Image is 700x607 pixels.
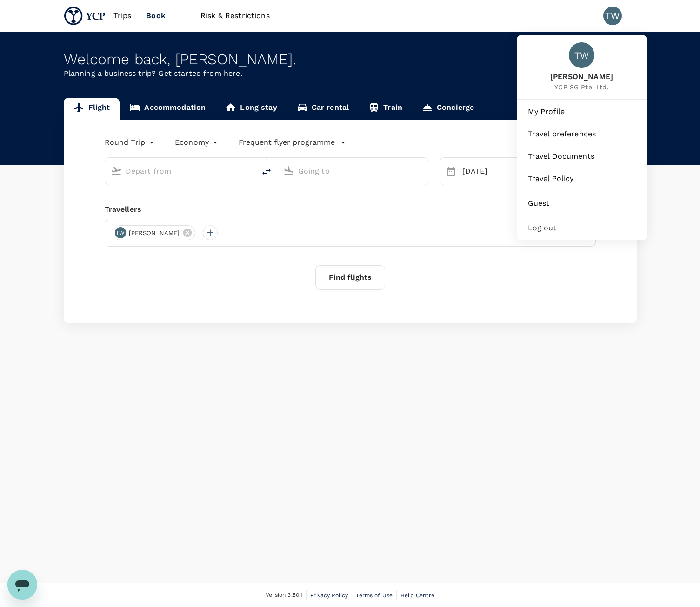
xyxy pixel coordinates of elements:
[287,98,359,120] a: Car rental
[7,570,37,600] iframe: Button to launch messaging window
[146,10,166,21] span: Book
[569,42,594,68] div: TW
[528,173,636,184] span: Travel Policy
[550,72,613,82] span: [PERSON_NAME]
[359,98,412,120] a: Train
[520,146,643,167] a: Travel Documents
[123,229,186,238] span: [PERSON_NAME]
[105,135,157,150] div: Round Trip
[105,204,596,215] div: Travellers
[603,7,622,25] div: TW
[310,590,348,600] a: Privacy Policy
[421,170,423,172] button: Open
[520,101,643,122] a: My Profile
[520,124,643,144] a: Travel preferences
[249,170,251,172] button: Open
[412,98,484,120] a: Concierge
[520,169,643,189] a: Travel Policy
[400,590,434,600] a: Help Centre
[550,82,613,92] span: YCP SG Pte. Ltd.
[400,592,434,599] span: Help Centre
[115,227,126,238] div: TW
[528,128,636,140] span: Travel preferences
[239,137,346,148] button: Frequent flyer programme
[459,162,513,181] div: [DATE]
[64,68,637,79] p: Planning a business trip? Get started from here.
[310,592,348,599] span: Privacy Policy
[356,592,393,599] span: Terms of Use
[120,98,215,120] a: Accommodation
[64,98,120,120] a: Flight
[520,193,643,214] a: Guest
[528,198,636,209] span: Guest
[520,218,643,238] div: Log out
[298,164,408,178] input: Going to
[528,106,636,117] span: My Profile
[113,10,132,21] span: Trips
[175,135,220,150] div: Economy
[266,591,302,600] span: Version 3.50.1
[255,161,278,183] button: delete
[126,164,236,178] input: Depart from
[239,137,335,148] p: Frequent flyer programme
[113,225,196,240] div: TW[PERSON_NAME]
[64,51,637,68] div: Welcome back , [PERSON_NAME] .
[215,98,287,120] a: Long stay
[315,265,385,290] button: Find flights
[64,6,106,26] img: YCP SG Pte. Ltd.
[200,10,270,21] span: Risk & Restrictions
[356,590,393,600] a: Terms of Use
[528,151,636,162] span: Travel Documents
[528,223,636,234] span: Log out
